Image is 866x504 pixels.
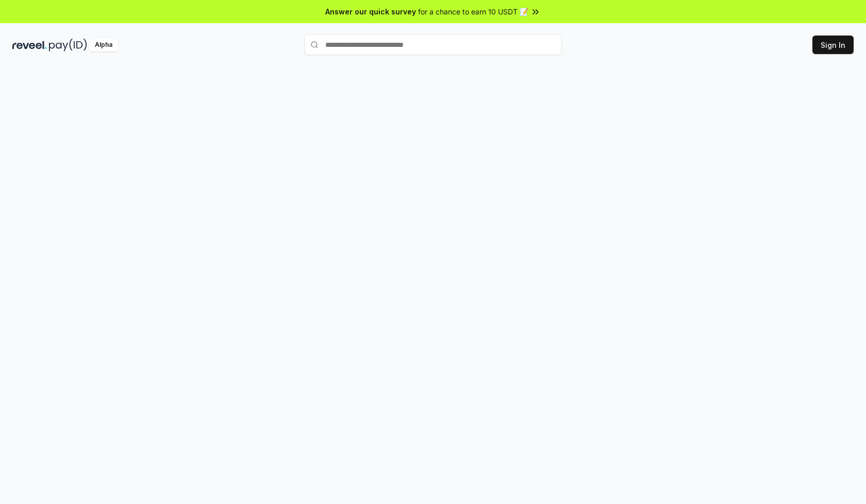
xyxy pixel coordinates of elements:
[325,6,416,17] span: Answer our quick survey
[812,36,854,54] button: Sign In
[12,39,47,51] img: reveel_dark
[418,6,528,17] span: for a chance to earn 10 USDT 📝
[49,39,87,51] img: pay_id
[89,39,118,51] div: Alpha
